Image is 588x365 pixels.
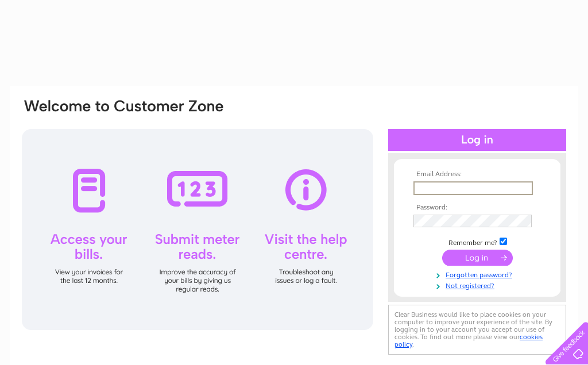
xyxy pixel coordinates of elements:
[411,170,544,178] th: Email Address:
[411,204,544,212] th: Password:
[388,305,566,355] div: Clear Business would like to place cookies on your computer to improve your experience of the sit...
[411,236,544,247] td: Remember me?
[413,279,544,290] a: Not registered?
[413,269,544,279] a: Forgotten password?
[442,250,513,266] input: Submit
[394,333,543,348] a: cookies policy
